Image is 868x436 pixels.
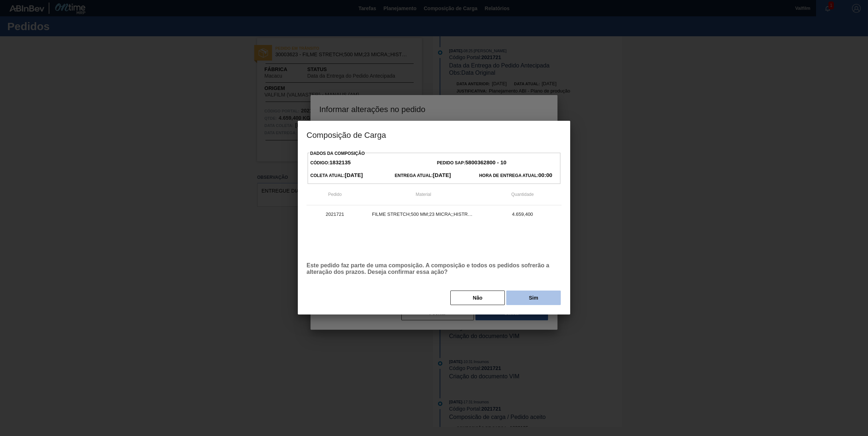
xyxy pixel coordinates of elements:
span: Quantidade [511,192,534,197]
td: FILME STRETCH;500 MM;23 MICRA;;HISTRETCH [363,205,483,223]
strong: 5800362800 - 10 [465,159,506,165]
span: Pedido [328,192,341,197]
label: Dados da Composição [310,151,365,156]
p: Este pedido faz parte de uma composição. A composição e todos os pedidos sofrerão a alteração dos... [307,262,561,275]
button: Não [450,291,505,305]
h3: Composição de Carga [298,121,570,148]
strong: 1832135 [329,159,350,165]
span: Entrega Atual: [395,173,451,178]
span: Hora de Entrega Atual: [479,173,552,178]
strong: [DATE] [433,172,451,178]
span: Código: [311,160,351,165]
strong: [DATE] [345,172,363,178]
span: Pedido SAP: [437,160,506,165]
strong: 00:00 [538,172,552,178]
span: Material [416,192,431,197]
button: Sim [506,291,561,305]
td: 4.659,400 [483,205,561,223]
td: 2021721 [307,205,363,223]
span: Coleta Atual: [311,173,363,178]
